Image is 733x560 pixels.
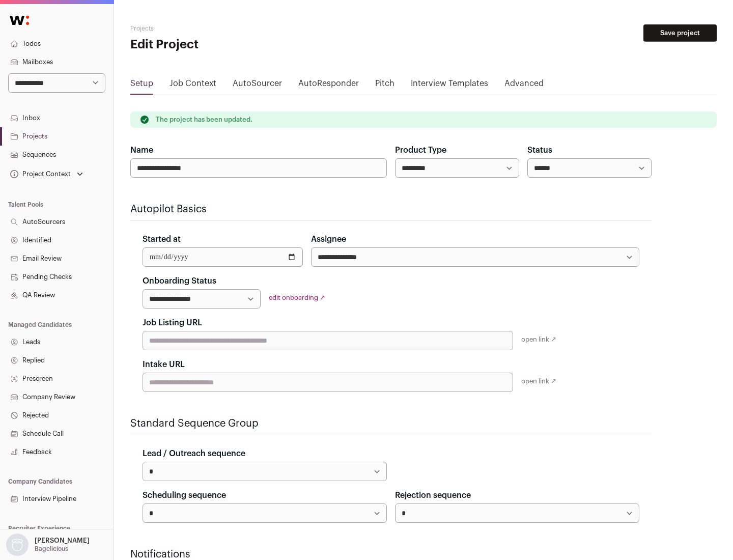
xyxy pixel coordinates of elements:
a: Setup [130,77,153,94]
img: Wellfound [4,10,35,31]
p: The project has been updated. [156,116,252,124]
button: Save project [643,24,717,42]
label: Job Listing URL [143,317,202,329]
h2: Projects [130,24,326,33]
a: Pitch [375,77,394,94]
p: [PERSON_NAME] [35,537,90,545]
a: AutoResponder [298,77,359,94]
button: Open dropdown [4,534,92,556]
h1: Edit Project [130,37,326,53]
button: Open dropdown [8,167,85,181]
label: Product Type [395,144,446,156]
a: Advanced [504,77,544,94]
a: edit onboarding ↗ [269,294,325,301]
img: nopic.png [6,534,29,556]
h2: Standard Sequence Group [130,416,652,431]
label: Intake URL [143,358,185,371]
a: Interview Templates [411,77,488,94]
label: Status [527,144,552,156]
p: Bagelicious [35,545,68,553]
a: AutoSourcer [233,77,282,94]
label: Assignee [311,233,346,245]
label: Name [130,144,153,156]
label: Scheduling sequence [143,489,226,501]
label: Started at [143,233,181,245]
a: Job Context [170,77,216,94]
label: Onboarding Status [143,275,216,287]
div: Project Context [8,170,71,178]
h2: Autopilot Basics [130,202,652,216]
label: Rejection sequence [395,489,471,501]
label: Lead / Outreach sequence [143,447,245,460]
